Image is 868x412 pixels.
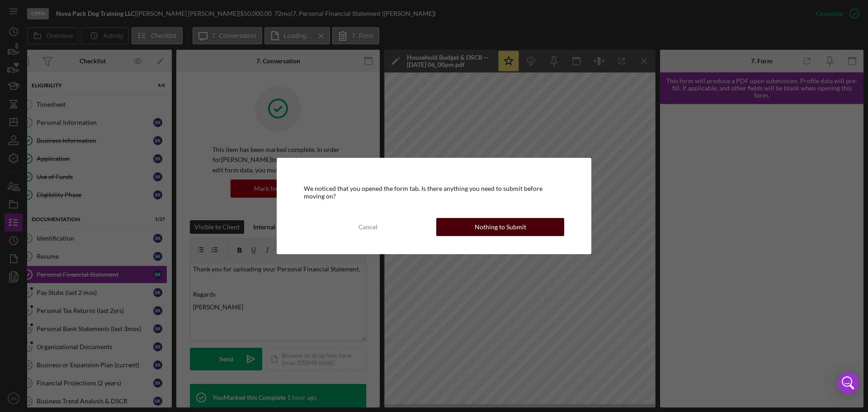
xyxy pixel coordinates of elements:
div: Cancel [359,218,377,236]
button: Nothing to Submit [436,218,564,236]
div: Nothing to Submit [475,218,526,236]
div: We noticed that you opened the form tab. Is there anything you need to submit before moving on? [304,185,564,199]
button: Cancel [304,218,432,236]
div: Open Intercom Messenger [837,372,859,394]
